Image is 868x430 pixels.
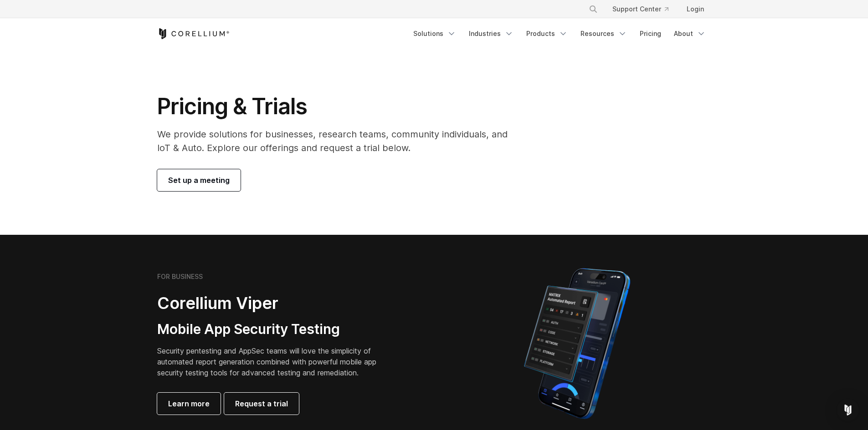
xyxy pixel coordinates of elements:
div: Navigation Menu [408,25,711,42]
span: Set up a meeting [168,175,230,186]
a: Learn more [157,393,221,415]
a: Industries [463,25,519,42]
a: Corellium Home [157,28,230,39]
span: Learn more [168,398,210,409]
a: Request a trial [224,393,299,415]
a: About [668,25,711,42]
a: Resources [575,25,632,42]
div: Navigation Menu [578,1,711,17]
h2: Corellium Viper [157,293,390,314]
span: Request a trial [235,398,288,409]
p: Security pentesting and AppSec teams will love the simplicity of automated report generation comb... [157,345,390,378]
h3: Mobile App Security Testing [157,321,390,338]
button: Search [585,1,601,17]
p: We provide solutions for businesses, research teams, community individuals, and IoT & Auto. Explo... [157,127,520,155]
h1: Pricing & Trials [157,93,520,120]
a: Pricing [634,25,667,42]
a: Set up a meeting [157,169,241,191]
div: Open Intercom Messenger [837,399,859,421]
a: Support Center [605,1,676,17]
a: Login [679,1,711,17]
a: Products [521,25,573,42]
img: Corellium MATRIX automated report on iPhone showing app vulnerability test results across securit... [508,264,646,423]
a: Solutions [408,25,462,42]
h6: FOR BUSINESS [157,273,203,281]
